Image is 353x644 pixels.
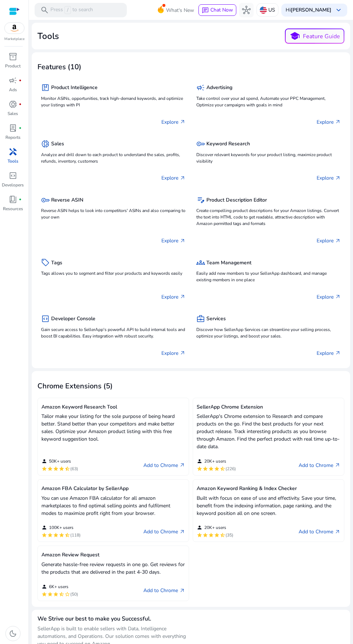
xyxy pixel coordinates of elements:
[5,63,21,69] p: Product
[180,119,186,125] span: arrow_outward
[47,466,53,472] mat-icon: star
[166,4,194,17] span: What's New
[41,151,186,164] p: Analyze and drill down to each product to understand the sales, profits, refunds, inventory, cust...
[9,100,17,109] span: donut_small
[180,294,186,300] span: arrow_outward
[210,6,233,13] span: Chat Now
[49,458,71,464] span: 50K+ users
[197,494,340,517] p: Built with focus on ease of use and effectivity. Save your time, benefit from the indexing inform...
[208,466,214,472] mat-icon: star
[268,4,275,16] p: US
[41,207,186,220] p: Reverse ASIN helps to look into competitors' ASINs and also comparing to your own
[41,314,50,323] span: code_blocks
[41,140,50,148] span: donut_small
[196,196,205,204] span: edit_note
[202,466,208,472] mat-icon: star
[299,527,340,536] a: Add to Chromearrow_outward
[208,532,214,538] mat-icon: star
[196,95,341,108] p: Take control over your ad spend, Automate your PPC Management, Optimize your campaigns with goals...
[51,85,98,91] h5: Product Intelligence
[41,95,186,108] p: Monitor ASINs, opportunities, track high-demand keywords, and optimize your listings with PI
[9,171,17,180] span: code_blocks
[197,458,202,464] mat-icon: person
[220,532,225,538] mat-icon: star_half
[41,561,185,576] p: Generate hassle-free review requests in one go. Get reviews for the products that are delivered i...
[5,23,24,34] img: amazon.svg
[180,238,186,244] span: arrow_outward
[196,83,205,92] span: campaign
[9,87,17,93] p: Ads
[242,6,251,14] span: hub
[285,28,344,44] button: schoolFeature Guide
[214,532,220,538] mat-icon: star
[335,119,341,125] span: arrow_outward
[41,532,47,538] mat-icon: star
[206,316,226,322] h5: Services
[260,6,267,14] img: us.svg
[206,260,251,266] h5: Team Management
[220,466,225,472] mat-icon: star_half
[64,532,70,538] mat-icon: star_half
[41,552,185,558] h5: Amazon Review Request
[202,7,209,14] span: chat
[47,591,53,597] mat-icon: star
[41,258,50,267] span: sell
[317,293,341,301] p: Explore
[64,6,71,14] span: /
[53,466,59,472] mat-icon: star
[40,6,49,14] span: search
[197,466,202,472] mat-icon: star
[51,316,95,322] h5: Developer Console
[196,140,205,148] span: key
[299,461,340,469] a: Add to Chromearrow_outward
[196,270,341,283] p: Easily add new members to your SellerApp dashboard, and manage existing members in one place
[51,197,83,203] h5: Reverse ASIN
[41,591,47,597] mat-icon: star
[59,532,64,538] mat-icon: star
[50,6,93,14] p: Press to search
[161,118,186,126] p: Explore
[214,466,220,472] mat-icon: star
[37,63,81,71] h3: Features (10)
[19,198,22,201] span: fiber_manual_record
[286,8,331,13] p: Hi
[161,174,186,182] p: Explore
[303,32,340,41] p: Feature Guide
[239,3,254,17] button: hub
[19,127,22,129] span: fiber_manual_record
[9,124,17,132] span: lab_profile
[197,413,340,450] p: SellerApp's Chrome extension to Research and compare products on the go. Find the best products f...
[3,206,23,212] p: Resources
[290,31,300,41] span: school
[335,350,341,356] span: arrow_outward
[197,525,202,530] mat-icon: person
[225,466,236,472] span: (226)
[64,591,70,597] mat-icon: star_border
[49,525,73,530] span: 100K+ users
[317,118,341,126] p: Explore
[206,85,232,91] h5: Advertising
[19,103,22,106] span: fiber_manual_record
[179,529,185,535] span: arrow_outward
[47,532,53,538] mat-icon: star
[317,174,341,182] p: Explore
[70,591,78,597] span: (50)
[196,326,341,339] p: Discover how SellerApp Services can streamline your selling process, optimize your listings, and ...
[64,466,70,472] mat-icon: star_half
[41,486,185,492] h5: Amazon FBA Calculator by SellerApp
[143,461,185,469] a: Add to Chromearrow_outward
[179,462,185,468] span: arrow_outward
[9,195,17,204] span: book_4
[161,237,186,244] p: Explore
[206,141,250,147] h5: Keyword Research
[196,258,205,267] span: groups
[334,6,343,14] span: keyboard_arrow_down
[9,147,17,156] span: handyman
[41,413,185,443] p: Tailor make your listing for the sole purpose of being heard better. Stand better than your compe...
[204,458,226,464] span: 20K+ users
[143,527,185,536] a: Add to Chromearrow_outward
[9,52,17,61] span: inventory_2
[204,525,226,530] span: 20K+ users
[317,237,341,244] p: Explore
[196,314,205,323] span: business_center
